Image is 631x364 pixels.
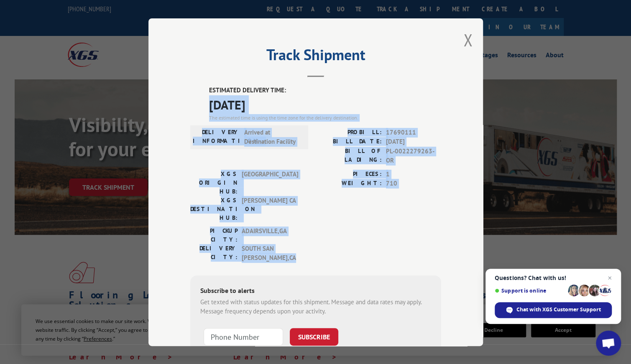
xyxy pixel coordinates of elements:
[204,328,283,345] input: Phone Number
[190,226,238,244] label: PICKUP CITY:
[605,273,615,283] span: Close chat
[495,275,612,281] span: Questions? Chat with us!
[242,196,298,222] span: [PERSON_NAME] CA
[242,169,298,196] span: [GEOGRAPHIC_DATA]
[495,288,565,294] span: Support is online
[495,302,612,318] div: Chat with XGS Customer Support
[190,169,238,196] label: XGS ORIGIN HUB:
[386,169,441,179] span: 1
[209,95,441,114] span: [DATE]
[242,226,298,244] span: ADAIRSVILLE , GA
[244,127,301,146] span: Arrived at Destination Facility
[316,169,382,179] label: PIECES:
[200,285,431,297] div: Subscribe to alerts
[242,244,298,262] span: SOUTH SAN [PERSON_NAME] , CA
[200,297,431,316] div: Get texted with status updates for this shipment. Message and data rates may apply. Message frequ...
[193,127,240,146] label: DELIVERY INFORMATION:
[386,137,441,147] span: [DATE]
[596,331,621,356] div: Open chat
[516,306,601,313] span: Chat with XGS Customer Support
[316,137,382,147] label: BILL DATE:
[190,244,238,262] label: DELIVERY CITY:
[209,114,441,121] div: The estimated time is using the time zone for the delivery destination.
[463,29,473,51] button: Close modal
[316,127,382,137] label: PROBILL:
[386,146,441,165] span: PL-0022279263-OR
[290,328,338,345] button: SUBSCRIBE
[386,179,441,188] span: 710
[386,127,441,137] span: 17690111
[190,196,238,222] label: XGS DESTINATION HUB:
[316,179,382,188] label: WEIGHT:
[190,49,441,65] h2: Track Shipment
[316,146,382,165] label: BILL OF LADING:
[209,86,441,95] label: ESTIMATED DELIVERY TIME:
